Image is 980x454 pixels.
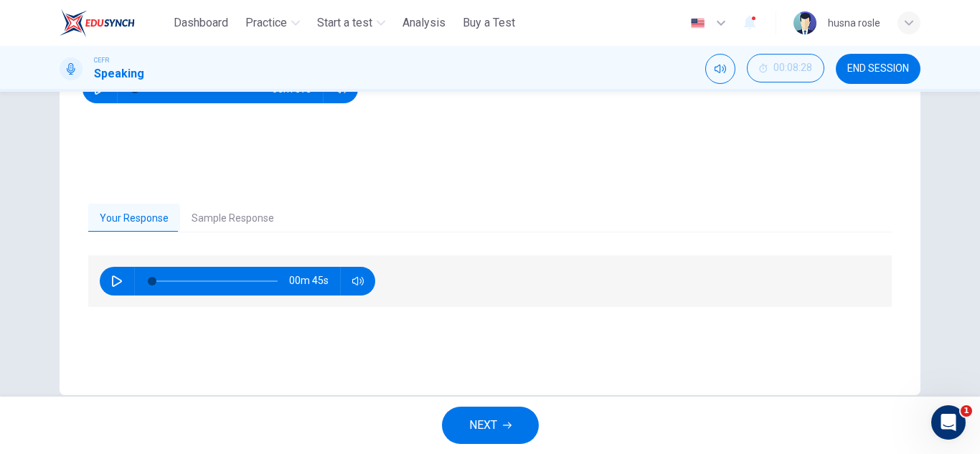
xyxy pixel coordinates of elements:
span: 1 [961,405,972,417]
button: Analysis [397,10,451,36]
button: 00:08:28 [747,54,824,82]
button: Your Response [88,204,180,234]
a: ELTC logo [60,9,168,37]
iframe: Intercom live chat [931,405,966,440]
button: Buy a Test [457,10,521,36]
button: Start a test [311,10,391,36]
img: ELTC logo [60,9,135,37]
div: husna rosle [828,14,880,32]
button: Sample Response [180,204,286,234]
div: basic tabs example [88,204,892,234]
span: END SESSION [847,63,909,75]
span: Practice [245,14,287,32]
button: NEXT [442,407,539,444]
div: Mute [705,54,735,84]
button: END SESSION [836,54,920,84]
span: Analysis [402,14,446,32]
span: 00:08:28 [773,62,812,74]
h1: Speaking [94,65,144,82]
img: Profile picture [793,11,816,34]
span: NEXT [469,415,497,435]
button: Dashboard [168,10,234,36]
span: CEFR [94,55,109,65]
span: Start a test [317,14,372,32]
img: en [689,18,707,29]
span: Dashboard [174,14,228,32]
button: Practice [240,10,306,36]
div: Hide [747,54,824,84]
span: Buy a Test [463,14,515,32]
span: 00m 45s [289,267,340,295]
